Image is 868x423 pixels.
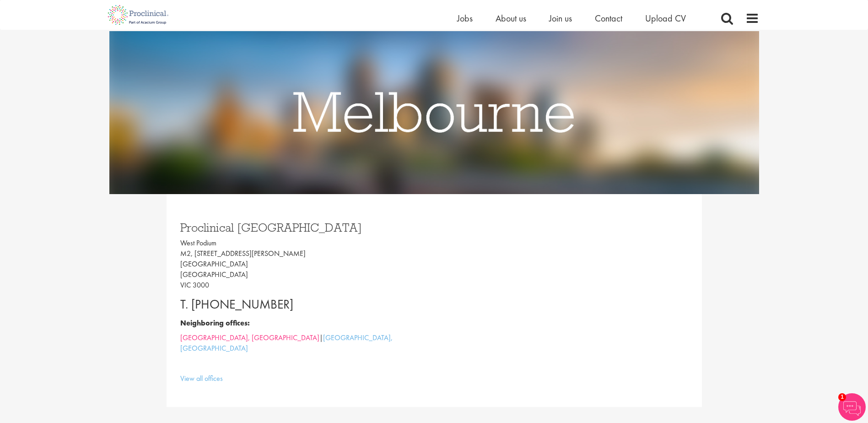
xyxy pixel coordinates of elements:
p: | [180,333,427,354]
p: T. [PHONE_NUMBER] [180,295,427,314]
p: West Podium M2, [STREET_ADDRESS][PERSON_NAME] [GEOGRAPHIC_DATA] [GEOGRAPHIC_DATA] VIC 3000 [180,238,427,290]
a: Jobs [457,12,473,24]
a: Contact [595,12,622,24]
div: To enrich screen reader interactions, please activate Accessibility in Grammarly extension settings [109,194,759,407]
a: [GEOGRAPHIC_DATA], [GEOGRAPHIC_DATA] [180,333,319,342]
b: Neighboring offices: [180,318,250,328]
a: Upload CV [645,12,686,24]
a: About us [496,12,526,24]
img: Chatbot [838,393,866,421]
a: View all offices [180,374,223,383]
a: [GEOGRAPHIC_DATA], [GEOGRAPHIC_DATA] [180,333,393,353]
h3: Proclinical [GEOGRAPHIC_DATA] [180,222,427,233]
span: 1 [838,393,846,401]
a: Join us [549,12,572,24]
